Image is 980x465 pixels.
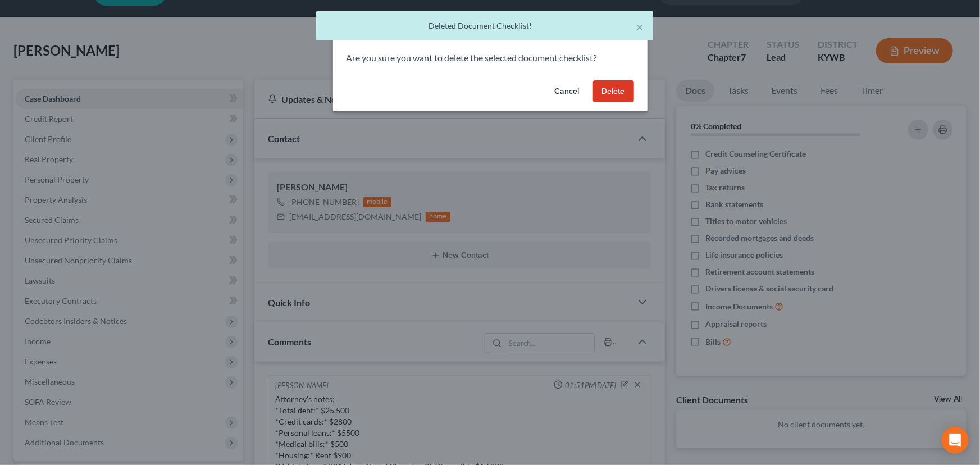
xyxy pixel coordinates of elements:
button: Cancel [546,80,589,103]
div: Open Intercom Messenger [942,427,969,454]
div: Deleted Document Checklist! [325,20,644,31]
p: Are you sure you want to delete the selected document checklist? [347,52,634,65]
button: Delete [593,80,634,103]
button: × [636,20,644,34]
